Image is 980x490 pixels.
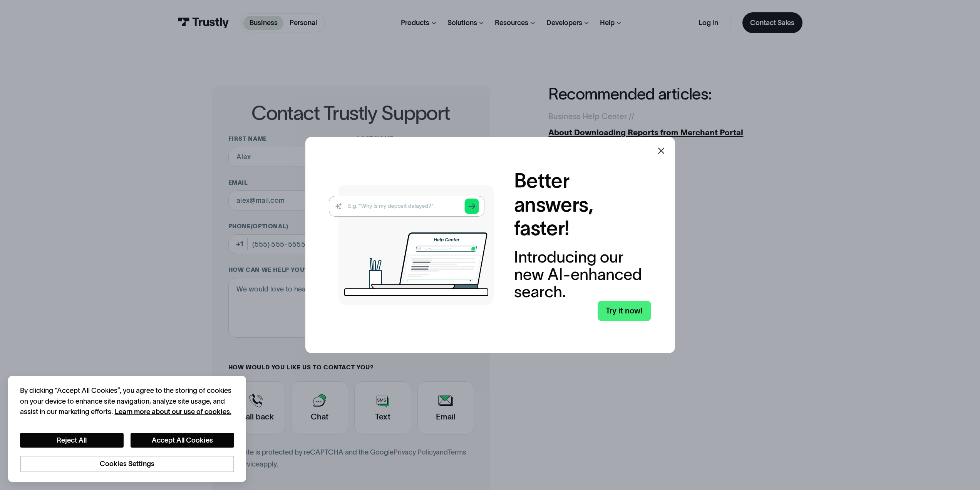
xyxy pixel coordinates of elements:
[20,433,124,448] button: Reject All
[8,376,246,482] div: Cookie banner
[514,169,651,240] h2: Better answers, faster!
[514,248,651,301] div: Introducing our new AI-enhanced search.
[20,456,234,472] button: Cookies Settings
[598,301,651,322] a: Try it now!
[131,433,234,448] button: Accept All Cookies
[20,386,234,472] div: Privacy
[115,408,231,416] a: More information about your privacy, opens in a new tab
[20,386,234,417] div: By clicking “Accept All Cookies”, you agree to the storing of cookies on your device to enhance s...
